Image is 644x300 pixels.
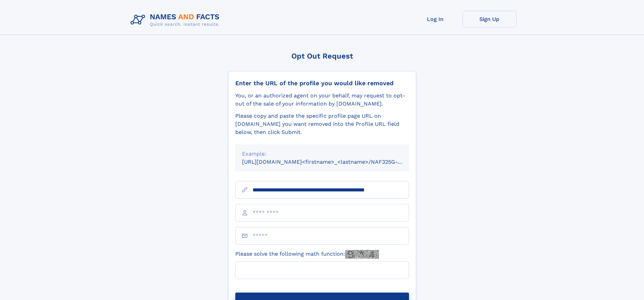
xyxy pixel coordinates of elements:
div: Please copy and paste the specific profile page URL on [DOMAIN_NAME] you want removed into the Pr... [235,112,409,136]
div: You, or an authorized agent on your behalf, may request to opt-out of the sale of your informatio... [235,92,409,108]
small: [URL][DOMAIN_NAME]<firstname>_<lastname>/NAF325G-xxxxxxxx [242,159,422,165]
a: Log In [408,11,462,27]
label: Please solve the following math function: [235,250,379,259]
div: Enter the URL of the profile you would like removed [235,79,409,87]
a: Sign Up [462,11,517,27]
img: Logo Names and Facts [128,11,225,29]
div: Example: [242,150,402,158]
div: Opt Out Request [228,52,416,60]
